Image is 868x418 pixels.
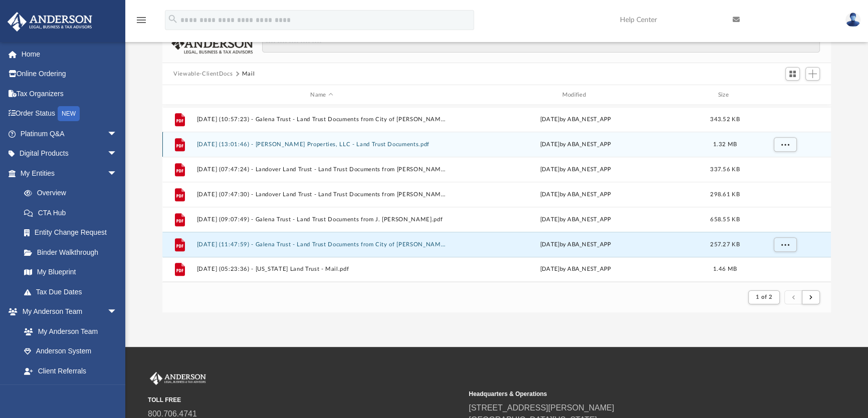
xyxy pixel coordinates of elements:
[705,91,745,100] div: Size
[451,240,701,249] div: [DATE] by ABA_NEST_APP
[7,124,132,144] a: Platinum Q&Aarrow_drop_down
[14,321,122,341] a: My Anderson Team
[167,14,178,25] i: search
[107,144,127,164] span: arrow_drop_down
[197,241,447,248] button: [DATE] (11:47:59) - Galena Trust - Land Trust Documents from City of [PERSON_NAME][GEOGRAPHIC_DAT...
[7,84,132,104] a: Tax Organizers
[748,290,780,304] button: 1 of 2
[14,262,127,282] a: My Blueprint
[469,389,782,398] small: Headquarters & Operations
[14,183,132,203] a: Overview
[197,191,447,198] button: [DATE] (07:47:30) - Landover Land Trust - Land Trust Documents from [PERSON_NAME].pdf
[7,381,127,401] a: My Documentsarrow_drop_down
[107,381,127,401] span: arrow_drop_down
[451,215,701,224] div: [DATE] by ABA_NEST_APP
[107,124,127,144] span: arrow_drop_down
[7,104,132,124] a: Order StatusNEW
[197,216,447,223] button: [DATE] (09:07:49) - Galena Trust - Land Trust Documents from J. [PERSON_NAME].pdf
[785,67,800,81] button: Switch to Grid View
[451,140,701,149] div: [DATE] by ABA_NEST_APP
[107,302,127,322] span: arrow_drop_down
[14,282,132,302] a: Tax Due Dates
[7,302,127,322] a: My Anderson Teamarrow_drop_down
[173,70,233,79] button: Viewable-ClientDocs
[469,403,614,412] a: [STREET_ADDRESS][PERSON_NAME]
[774,137,797,152] button: More options
[58,106,80,121] div: NEW
[197,116,447,123] button: [DATE] (10:57:23) - Galena Trust - Land Trust Documents from City of [PERSON_NAME][GEOGRAPHIC_DAT...
[710,217,739,222] span: 658.55 KB
[451,115,701,124] div: [DATE] by ABA_NEST_APP
[7,144,132,164] a: Digital Productsarrow_drop_down
[197,166,447,173] button: [DATE] (07:47:24) - Landover Land Trust - Land Trust Documents from [PERSON_NAME].pdf
[451,165,701,174] div: [DATE] by ABA_NEST_APP
[713,142,737,147] span: 1.32 MB
[710,242,739,247] span: 257.27 KB
[451,91,701,100] div: Modified
[196,91,447,100] div: Name
[7,64,132,84] a: Online Ordering
[710,117,739,122] span: 343.52 KB
[451,265,701,274] div: [DATE] by ABA_NEST_APP
[7,44,132,64] a: Home
[710,167,739,172] span: 337.56 KB
[5,12,95,32] img: Anderson Advisors Platinum Portal
[148,409,197,418] a: 800.706.4741
[756,294,772,300] span: 1 of 2
[107,163,127,184] span: arrow_drop_down
[14,223,132,243] a: Entity Change Request
[749,91,819,100] div: id
[167,91,192,100] div: id
[805,67,820,81] button: Add
[242,70,255,79] button: Mail
[14,203,132,223] a: CTA Hub
[14,341,127,361] a: Anderson System
[710,192,739,197] span: 298.61 KB
[451,190,701,199] div: [DATE] by ABA_NEST_APP
[148,395,462,404] small: TOLL FREE
[135,14,147,26] i: menu
[7,163,132,183] a: My Entitiesarrow_drop_down
[197,141,447,148] button: [DATE] (13:01:46) - [PERSON_NAME] Properties, LLC - Land Trust Documents.pdf
[845,13,860,27] img: User Pic
[14,242,132,262] a: Binder Walkthrough
[135,19,147,26] a: menu
[162,105,831,282] div: grid
[14,361,127,381] a: Client Referrals
[713,266,737,272] span: 1.46 MB
[148,372,208,385] img: Anderson Advisors Platinum Portal
[197,266,447,272] button: [DATE] (05:23:36) - [US_STATE] Land Trust - Mail.pdf
[774,237,797,252] button: More options
[262,34,820,53] input: Search files and folders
